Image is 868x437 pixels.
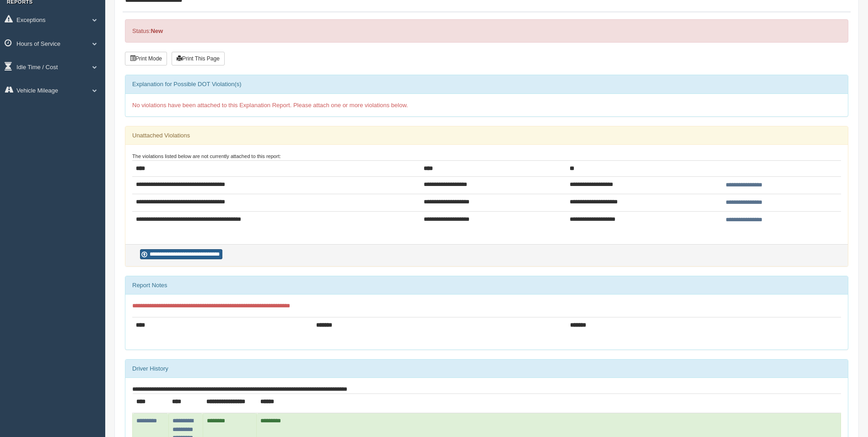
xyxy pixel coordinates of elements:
[125,126,848,145] div: Unattached Violations
[132,102,408,109] span: No violations have been attached to this Explanation Report. Please attach one or more violations...
[125,19,848,43] div: Status:
[125,52,167,66] button: Print Mode
[125,360,848,378] div: Driver History
[132,153,281,159] small: The violations listed below are not currently attached to this report:
[125,75,848,93] div: Explanation for Possible DOT Violation(s)
[172,52,225,66] button: Print This Page
[125,276,848,295] div: Report Notes
[151,27,163,34] strong: New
